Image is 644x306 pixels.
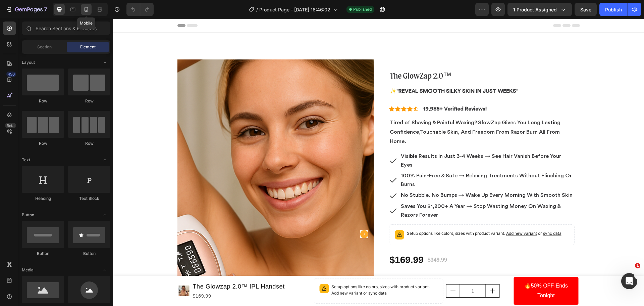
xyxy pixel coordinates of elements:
span: Save [580,7,591,12]
div: Row [22,140,64,146]
span: The GlowZap 2.0™ [277,52,339,62]
p: Setup options like colors, sizes with product variant. [218,265,325,278]
span: Text [22,157,30,163]
iframe: Intercom live chat [621,273,637,289]
span: sync data [430,212,448,217]
span: Button [22,212,34,218]
span: Media [22,267,34,273]
span: Toggle open [100,155,110,165]
span: or [424,212,448,217]
button: Save [575,3,597,16]
span: or [249,272,274,277]
span: Saves You $1,200+ A Year → Stop Wasting Money On Waxing & Razors Forever [288,185,447,199]
span: Toggle open [100,265,110,275]
div: Row [68,98,110,104]
span: Section [37,44,52,50]
input: Search Sections & Elements [22,21,110,35]
span: Element [80,44,96,50]
span: Add new variant [218,272,249,277]
span: Add new variant [393,212,424,217]
button: Carousel Next Arrow [247,211,255,219]
iframe: Design area [113,19,644,306]
span: Toggle open [100,210,110,220]
div: Undo/Redo [126,3,154,16]
div: Button [22,251,64,257]
span: Published [353,6,372,12]
span: sync data [255,272,274,277]
div: Row [22,98,64,104]
button: increment [373,266,386,278]
span: 1 [635,263,640,268]
span: / [256,6,258,13]
div: Text Block [68,195,110,202]
input: quantity [347,266,373,278]
div: Beta [5,123,16,128]
div: Button [68,251,110,257]
p: Setup options like colors, sizes with product variant. [294,211,448,218]
button: 🔥50% OFF-Ends Tonight [400,258,465,286]
button: 7 [3,3,50,16]
div: 🔥50% OFF-Ends Tonight [409,262,457,282]
div: Heading [22,195,64,202]
button: decrement [333,266,347,278]
div: Row [68,140,110,146]
span: 1 product assigned [513,6,557,13]
div: 450 [6,72,16,77]
div: Publish [605,6,622,13]
p: 19,985+ Verified Reviews! [310,87,374,94]
div: $169.99 [276,234,311,248]
span: 100% Pain-Free & Safe → Relaxing Treatments Without Flinching Or Burns [288,154,459,168]
button: Publish [599,3,628,16]
button: 1 product assigned [507,3,572,16]
span: Visible Results In Just 3-4 Weeks → See Hair Vanish Before Your Eyes [288,135,448,149]
p: Tired of Shaving & Painful Waxing?GlowZap Gives You Long Lasting Confidence,Touchable Skin, And F... [277,99,461,127]
span: Toggle open [100,57,110,68]
p: 7 [44,5,47,13]
span: No Stubble. No Bumps → Wake Up Every Morning With Smooth Skin [288,174,460,179]
span: Product Page - [DATE] 16:46:02 [259,6,330,13]
strong: "Reveal Smooth Silky skin in just weeks" [283,70,405,75]
div: $349.99 [314,237,335,246]
p: ✨ [277,68,461,77]
span: Layout [22,59,35,65]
